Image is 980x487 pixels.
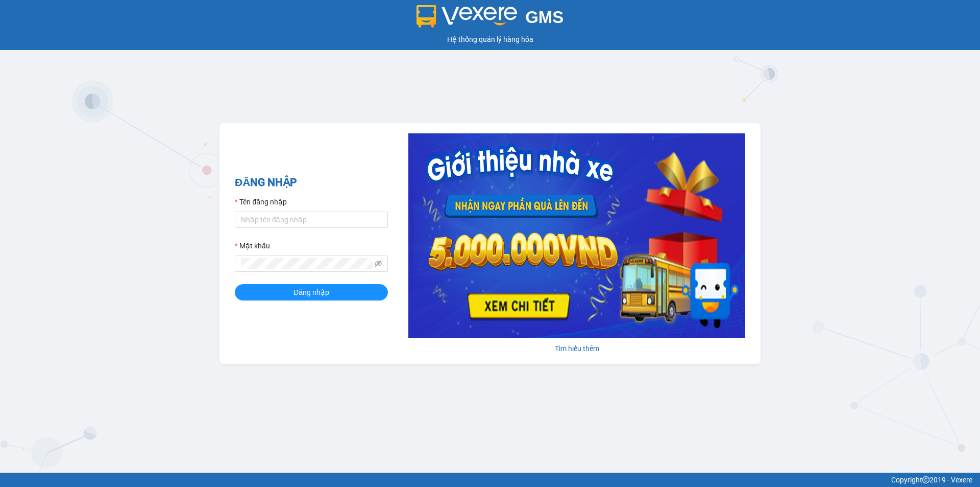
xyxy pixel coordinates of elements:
span: GMS [525,8,563,27]
span: copyright [922,476,929,483]
span: Đăng nhập [293,287,329,298]
label: Mật khẩu [235,240,270,251]
input: Tên đăng nhập [235,212,388,228]
button: Đăng nhập [235,284,388,300]
img: logo 2 [416,5,518,28]
span: eye-invisible [375,260,382,267]
div: Hệ thống quản lý hàng hóa [3,34,977,45]
img: banner-0 [408,133,745,338]
label: Tên đăng nhập [235,196,287,207]
input: Mật khẩu [241,258,373,269]
div: Copyright 2019 - Vexere [8,474,972,485]
div: Tìm hiểu thêm [408,343,745,354]
a: GMS [416,15,564,24]
h2: ĐĂNG NHẬP [235,174,388,191]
